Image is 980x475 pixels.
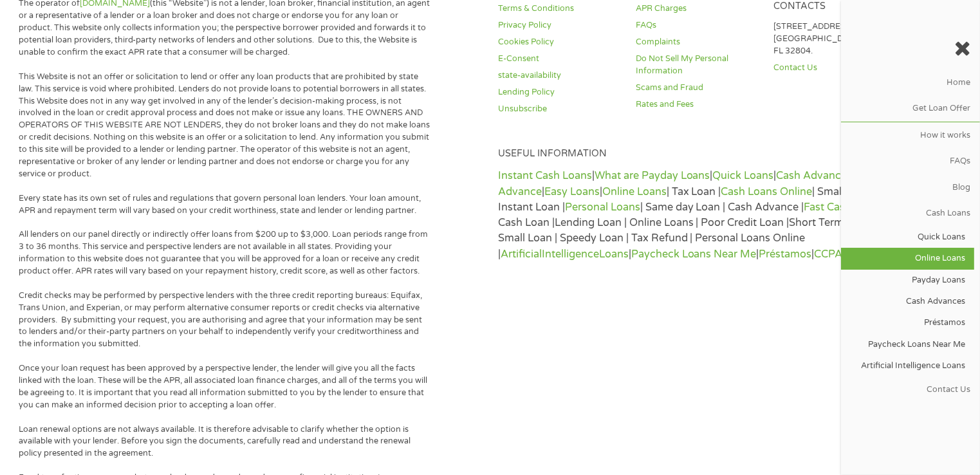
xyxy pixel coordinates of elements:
a: Quick Loans [841,227,974,248]
h4: Contacts [773,1,896,13]
a: FAQs [636,19,758,32]
a: Quick Loans [713,169,774,182]
h4: Useful Information [498,148,896,160]
p: Every state has its own set of rules and regulations that govern personal loan lenders. Your loan... [19,192,432,217]
a: Contact Us [773,62,896,74]
a: How it works [841,122,980,148]
a: Cash Advances [777,169,853,182]
a: Paycheck Loans Near Me [841,333,974,355]
a: Fast Cash [804,201,852,214]
a: Easy Loans [544,185,600,198]
a: Intelligence [542,248,599,261]
p: Credit checks may be performed by perspective lenders with the three credit reporting bureaus: Eq... [19,290,432,350]
a: APR Charges [636,3,758,15]
a: Cash Loans Online [721,185,813,198]
a: Artificial Intelligence Loans [841,355,974,377]
a: Instant Cash Loans [498,169,592,182]
a: Préstamos [759,248,812,261]
a: Paycheck Loans Near Me [631,248,757,261]
a: Cash Loans [841,201,980,227]
a: state-availability [498,70,620,82]
a: Contact Us [841,377,980,402]
a: Artificial [501,248,542,261]
a: Cookies Policy [498,36,620,48]
a: Terms & Conditions [498,3,620,15]
a: E-Consent [498,53,620,65]
a: Loans [599,248,629,261]
a: Blog [841,174,980,200]
a: Préstamos [841,312,974,333]
a: Get Loan Offer [841,96,980,122]
a: Lending Policy [498,86,620,98]
a: Personal Loans [565,201,640,214]
a: Home [841,70,980,95]
p: Loan renewal options are not always available. It is therefore advisable to clarify whether the o... [19,424,432,460]
a: Unsubscribe [498,103,620,115]
p: [STREET_ADDRESS], [GEOGRAPHIC_DATA], FL 32804. [773,21,896,57]
a: Complaints [636,36,758,48]
a: What are Payday Loans [595,169,710,182]
a: Payday Advance [498,169,892,198]
p: This Website is not an offer or solicitation to lend or offer any loan products that are prohibit... [19,71,432,180]
a: Cash Advances [841,291,974,312]
a: Rates and Fees [636,98,758,111]
a: FAQs [841,149,980,174]
p: Once your loan request has been approved by a perspective lender, the lender will give you all th... [19,362,432,411]
a: Payday Loans [841,270,974,291]
a: Scams and Fraud [636,82,758,94]
a: CCPA Notice [815,248,878,261]
a: Privacy Policy [498,19,620,32]
a: Online Loans [602,185,667,198]
p: All lenders on our panel directly or indirectly offer loans from $200 up to $3,000. Loan periods ... [19,228,432,277]
a: Online Loans [841,248,974,269]
p: | | | | | | | Tax Loan | | Small Loan | Instant Loan | | Same day Loan | Cash Advance | | Instant... [498,168,896,262]
a: Do Not Sell My Personal Information [636,53,758,77]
